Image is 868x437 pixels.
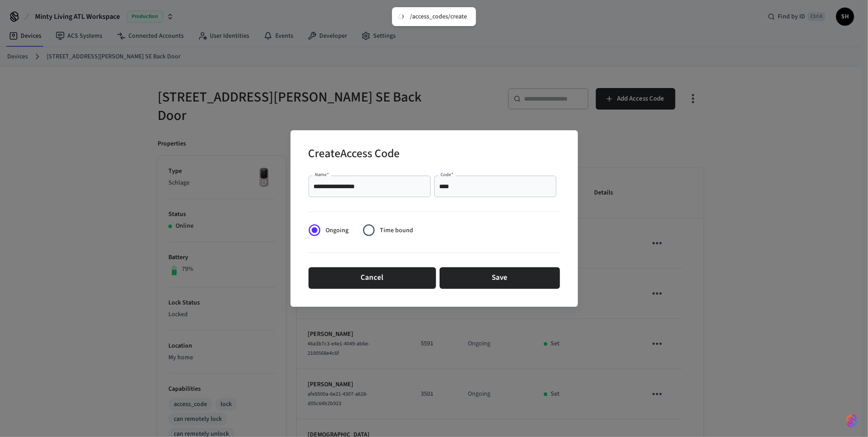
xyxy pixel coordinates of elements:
[326,226,348,235] span: Ongoing
[440,267,560,289] button: Save
[380,226,413,235] span: Time bound
[308,141,400,168] h2: Create Access Code
[441,172,454,178] label: Code
[410,13,467,21] div: /access_codes/create
[315,172,329,178] label: Name
[308,267,436,289] button: Cancel
[846,414,857,428] img: SeamLogoGradient.69752ec5.svg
